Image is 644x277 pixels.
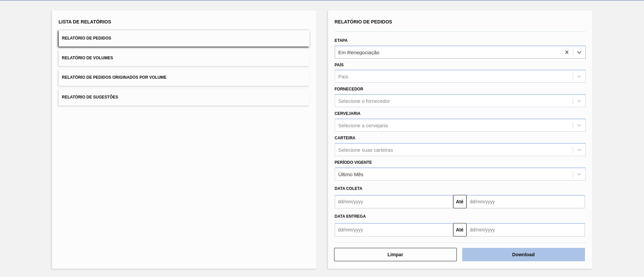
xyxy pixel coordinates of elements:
button: Relatório de Pedidos [59,30,310,47]
div: País [338,74,348,79]
button: Download [462,248,585,261]
span: Relatório de Pedidos Originados por Volume [62,75,167,80]
div: Selecione o fornecedor [338,98,390,104]
div: Último Mês [338,171,364,177]
label: País [335,63,344,67]
button: Até [453,195,467,208]
button: Relatório de Sugestões [59,89,310,106]
button: Relatório de Volumes [59,50,310,66]
label: Fornecedor [335,87,363,91]
input: dd/mm/yyyy [335,195,453,208]
label: Cervejaria [335,111,361,116]
div: Selecione suas carteiras [338,147,393,152]
input: dd/mm/yyyy [335,223,453,236]
span: Data Entrega [335,214,366,219]
label: Período Vigente [335,160,372,165]
div: Em Renegociação [338,49,380,55]
button: Relatório de Pedidos Originados por Volume [59,69,310,86]
span: Lista de Relatórios [59,19,111,24]
label: Carteira [335,136,356,140]
label: Etapa [335,38,348,43]
input: dd/mm/yyyy [467,223,585,236]
span: Relatório de Sugestões [62,95,118,99]
button: Limpar [334,248,457,261]
div: Selecione a cervejaria [338,122,388,128]
span: Relatório de Pedidos [335,19,392,24]
span: Data coleta [335,186,363,191]
span: Relatório de Pedidos [62,36,111,41]
span: Relatório de Volumes [62,56,113,60]
button: Até [453,223,467,236]
input: dd/mm/yyyy [467,195,585,208]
